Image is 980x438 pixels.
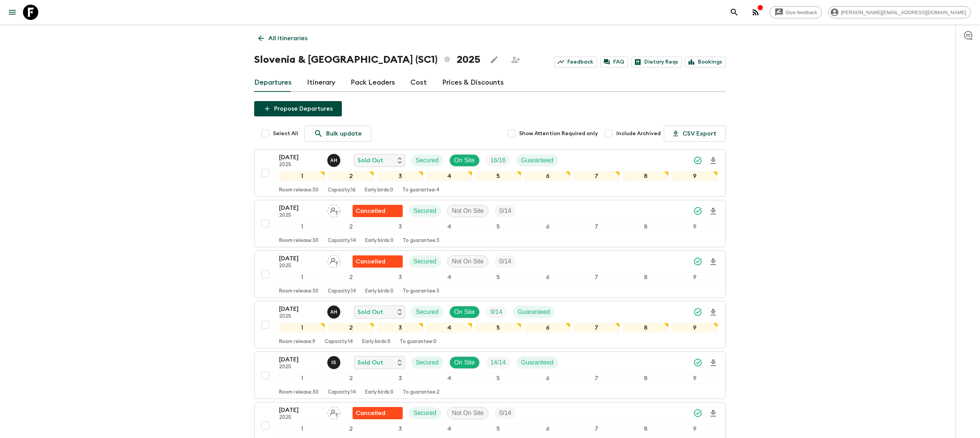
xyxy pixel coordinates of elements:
p: 2025 [279,314,321,320]
div: 2 [328,424,374,434]
a: Bookings [685,57,726,67]
div: 3 [377,222,423,232]
p: Early birds: 0 [365,187,393,193]
svg: Download Onboarding [709,156,718,165]
p: Early birds: 0 [365,389,394,396]
p: On Site [454,358,475,367]
p: Secured [416,358,439,367]
div: 8 [623,222,669,232]
div: 9 [672,323,718,333]
div: 1 [279,222,325,232]
div: On Site [449,306,480,318]
button: [DATE]2025Assign pack leaderFlash Pack cancellationSecuredNot On SiteTrip Fill123456789Room relea... [254,250,726,298]
div: Secured [411,306,443,318]
button: search adventures [727,5,742,20]
div: Secured [411,356,443,369]
svg: Synced Successfully [693,156,702,165]
p: I S [332,360,336,366]
a: Itinerary [307,74,335,92]
button: [DATE]2025Alenka HriberšekSold OutSecuredOn SiteTrip FillGuaranteed123456789Room release:30Capaci... [254,149,726,197]
div: 6 [524,424,570,434]
div: 1 [279,424,325,434]
div: 4 [426,373,472,383]
div: 5 [475,222,521,232]
div: 8 [623,424,669,434]
p: On Site [454,307,475,317]
p: To guarantee: 3 [403,238,439,244]
p: Secured [416,156,439,165]
div: 1 [279,171,325,181]
p: Bulk update [326,129,362,138]
p: On Site [454,156,475,165]
p: 0 / 14 [499,257,511,266]
a: Prices & Discounts [442,74,504,92]
p: Room release: 9 [279,339,315,345]
p: 0 / 14 [499,409,511,418]
div: 5 [475,323,521,333]
button: CSV Export [664,126,726,142]
div: 7 [573,424,619,434]
div: Secured [409,205,441,217]
p: 2025 [279,212,321,219]
button: Propose Departures [254,101,342,116]
p: Secured [413,257,436,266]
p: Sold Out [358,307,383,317]
div: 2 [328,272,374,282]
div: 8 [623,323,669,333]
span: Ivan Stojanović [327,358,342,364]
div: Trip Fill [495,407,516,419]
div: 3 [377,272,423,282]
button: menu [5,5,20,20]
div: 6 [524,373,570,383]
svg: Synced Successfully [693,206,702,216]
a: Give feedback [769,6,822,18]
a: FAQ [600,57,628,67]
span: Assign pack leader [327,257,340,263]
p: Capacity: 16 [328,187,356,193]
p: Room release: 30 [279,187,318,193]
div: 9 [672,424,718,434]
svg: Download Onboarding [709,358,718,368]
p: Secured [413,409,436,418]
div: Flash Pack cancellation [353,205,403,217]
div: 2 [328,323,374,333]
div: 5 [475,171,521,181]
span: Assign pack leader [327,207,340,213]
div: 2 [328,222,374,232]
p: Sold Out [358,156,383,165]
div: 8 [623,171,669,181]
p: Not On Site [452,206,484,216]
p: [DATE] [279,153,321,162]
div: 7 [573,323,619,333]
div: 4 [426,171,472,181]
p: [DATE] [279,203,321,212]
span: Show Attention Required only [519,130,598,137]
div: 9 [672,171,718,181]
div: Trip Fill [486,356,510,369]
div: 4 [426,272,472,282]
span: Share this itinerary [508,52,523,67]
div: 7 [573,171,619,181]
div: On Site [449,356,480,369]
p: Capacity: 14 [325,339,353,345]
div: 2 [328,171,374,181]
p: 2025 [279,162,321,168]
p: 16 / 16 [490,156,506,165]
button: AH [327,154,342,167]
div: On Site [449,154,480,167]
div: 7 [573,272,619,282]
svg: Download Onboarding [709,257,718,266]
p: Cancelled [356,206,385,216]
button: Edit this itinerary [487,52,502,67]
p: [DATE] [279,254,321,263]
p: Guaranteed [518,307,550,317]
div: 5 [475,373,521,383]
button: [DATE]2025Assign pack leaderFlash Pack cancellationSecuredNot On SiteTrip Fill123456789Room relea... [254,200,726,247]
p: 14 / 14 [490,358,506,367]
p: Room release: 30 [279,389,318,396]
p: 2025 [279,415,321,421]
a: Bulk update [304,126,371,142]
button: [DATE]2025Alenka HriberšekSold OutSecuredOn SiteTrip FillGuaranteed123456789Room release:9Capacit... [254,301,726,348]
div: Secured [409,407,441,419]
svg: Download Onboarding [709,308,718,317]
